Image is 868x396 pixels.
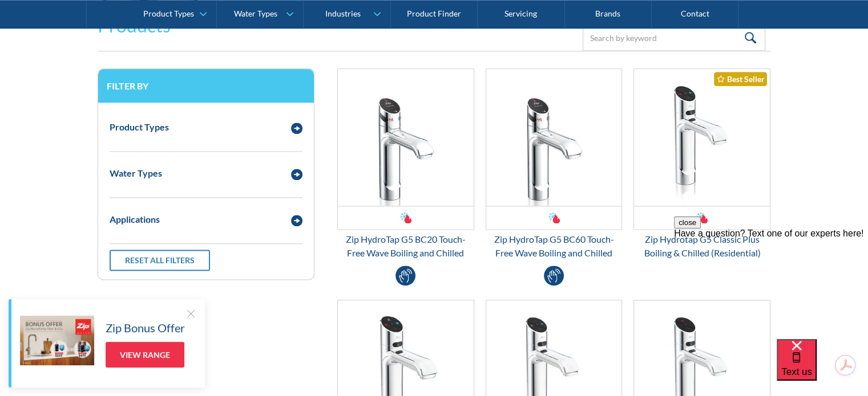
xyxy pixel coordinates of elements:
a: Zip Hydrotap G5 Classic Plus Boiling & Chilled (Residential)Best SellerZip Hydrotap G5 Classic Pl... [633,68,770,260]
h5: Zip Bonus Offer [106,319,185,336]
iframe: podium webchat widget bubble [777,339,868,396]
img: Zip Bonus Offer [20,316,94,365]
div: Product Types [143,9,194,19]
img: Zip HydroTap G5 BC20 Touch-Free Wave Boiling and Chilled [338,69,474,206]
a: View Range [106,342,184,368]
div: Best Seller [714,72,767,86]
div: Product Types [110,120,169,134]
iframe: podium webchat widget prompt [674,217,868,353]
div: Zip Hydrotap G5 Classic Plus Boiling & Chilled (Residential) [633,232,770,260]
div: Applications [110,213,160,226]
h3: Filter by [107,80,305,91]
div: Zip HydroTap G5 BC20 Touch-Free Wave Boiling and Chilled [337,232,474,260]
a: Reset all filters [110,250,210,271]
div: Water Types [234,9,277,19]
a: Zip HydroTap G5 BC20 Touch-Free Wave Boiling and ChilledZip HydroTap G5 BC20 Touch-Free Wave Boil... [337,68,474,260]
input: Search by keyword [583,25,765,51]
img: Zip HydroTap G5 BC60 Touch-Free Wave Boiling and Chilled [486,69,622,206]
div: Zip HydroTap G5 BC60 Touch-Free Wave Boiling and Chilled [486,232,623,260]
img: Zip Hydrotap G5 Classic Plus Boiling & Chilled (Residential) [634,69,770,206]
a: Zip HydroTap G5 BC60 Touch-Free Wave Boiling and ChilledZip HydroTap G5 BC60 Touch-Free Wave Boil... [486,68,623,260]
div: Industries [325,9,361,19]
div: Water Types [110,166,162,180]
